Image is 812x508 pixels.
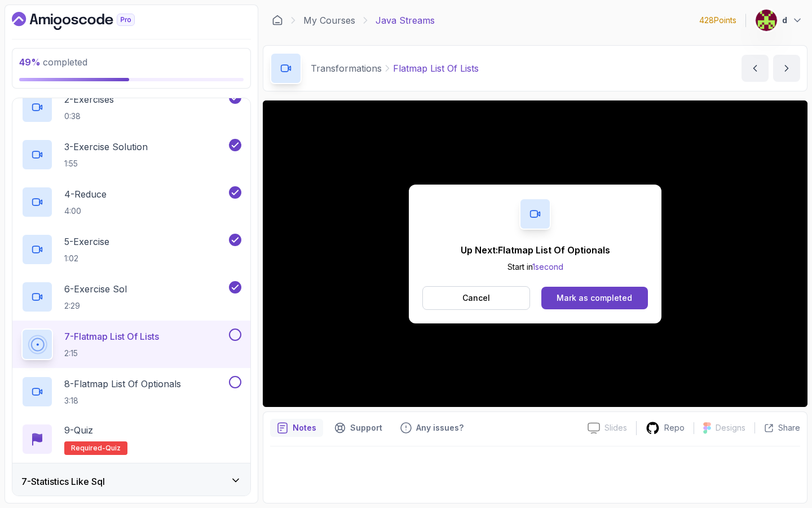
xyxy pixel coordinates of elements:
h3: 7 - Statistics Like Sql [21,475,105,488]
p: Up Next: Flatmap List Of Optionals [461,243,610,257]
p: Start in [461,261,610,273]
a: Repo [637,421,694,435]
p: Transformations [311,62,382,75]
p: 2:15 [64,348,159,359]
span: quiz [105,444,121,453]
p: 0:38 [64,111,114,122]
button: next content [773,55,800,82]
p: 2 - Exercises [64,93,114,106]
p: 7 - Flatmap List Of Lists [64,330,159,343]
p: 5 - Exercise [64,235,109,248]
p: 428 Points [699,15,736,26]
p: Support [350,422,382,433]
button: 4-Reduce4:00 [21,186,241,218]
span: 1 second [532,262,563,271]
p: Java Streams [376,14,435,27]
button: user profile imaged [755,9,803,32]
p: 2:29 [64,300,127,312]
p: d [782,15,787,26]
button: Mark as completed [541,287,648,309]
button: 7-Statistics Like Sql [12,463,250,500]
button: 8-Flatmap List Of Optionals3:18 [21,376,241,408]
a: Dashboard [12,12,161,30]
p: Slides [604,422,627,433]
p: Flatmap List Of Lists [393,62,479,75]
button: 9-QuizRequired-quiz [21,423,241,455]
button: Feedback button [394,419,470,437]
a: My Courses [303,14,355,27]
span: Required- [71,444,105,453]
button: previous content [742,55,769,82]
p: 3:18 [64,395,181,406]
p: 8 - Flatmap List Of Optionals [64,377,181,391]
p: Any issues? [416,422,464,433]
p: Designs [716,422,745,433]
button: 2-Exercises0:38 [21,91,241,123]
p: Cancel [462,292,490,304]
iframe: 7 - Flatmap List of Lists [263,100,807,407]
button: 6-Exercise Sol2:29 [21,281,241,313]
span: 49 % [19,56,41,68]
button: notes button [270,419,323,437]
p: 6 - Exercise Sol [64,282,127,296]
button: Cancel [422,286,530,310]
p: 1:55 [64,158,148,169]
button: 3-Exercise Solution1:55 [21,139,241,170]
button: 5-Exercise1:02 [21,234,241,265]
p: 3 - Exercise Solution [64,140,148,154]
span: completed [19,56,87,68]
p: 4:00 [64,205,107,217]
a: Dashboard [272,15,283,26]
p: 1:02 [64,253,109,264]
p: Share [778,422,800,433]
button: 7-Flatmap List Of Lists2:15 [21,329,241,360]
p: 4 - Reduce [64,187,107,201]
p: Notes [293,422,316,433]
p: Repo [664,422,685,433]
p: 9 - Quiz [64,423,93,437]
img: user profile image [756,10,777,31]
div: Mark as completed [557,292,632,304]
button: Share [754,422,800,433]
button: Support button [328,419,389,437]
